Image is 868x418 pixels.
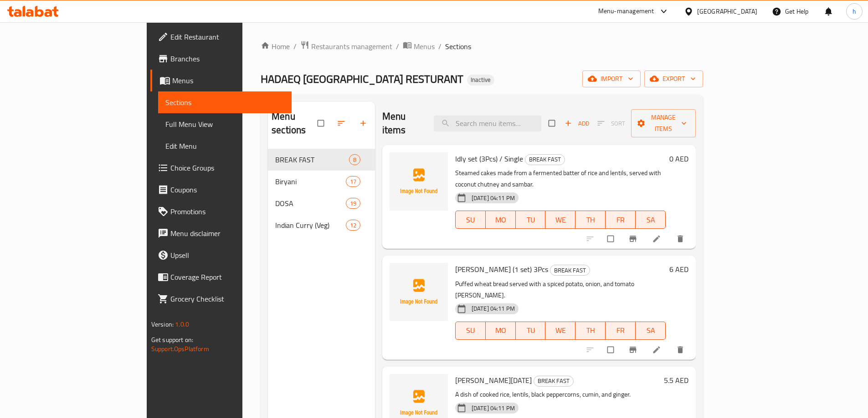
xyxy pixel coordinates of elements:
[516,211,546,229] button: TU
[172,75,284,86] span: Menus
[275,198,345,209] span: DOSA
[390,263,448,321] img: Poori Masala (1 set) 3Pcs
[459,324,482,337] span: SU
[455,167,666,190] p: Steamed cakes made from a fermented batter of rice and lentils, served with coconut chutney and s...
[519,213,542,227] span: TU
[636,322,666,340] button: SA
[669,152,688,165] h6: 0 AED
[516,322,546,340] button: TU
[272,110,318,137] h2: Menu sections
[382,110,423,137] h2: Menu items
[150,26,292,48] a: Edit Restaurant
[170,272,284,282] span: Coverage Report
[158,113,292,135] a: Full Menu View
[606,322,636,340] button: FR
[579,324,602,337] span: TH
[545,211,575,229] button: WE
[170,31,284,42] span: Edit Restaurant
[445,41,471,52] span: Sections
[606,211,636,229] button: FR
[151,343,209,355] a: Support.OpsPlatform
[150,70,292,91] a: Menus
[534,376,574,387] div: BREAK FAST
[639,213,662,227] span: SA
[489,324,512,337] span: MO
[311,41,392,52] span: Restaurants management
[549,213,572,227] span: WE
[579,213,602,227] span: TH
[396,41,399,52] li: /
[486,322,516,340] button: MO
[275,176,345,187] span: Biryani
[268,149,375,171] div: BREAK FAST8
[550,265,590,276] span: BREAK FAST
[165,119,284,130] span: Full Menu View
[638,112,688,135] span: Manage items
[652,73,696,85] span: export
[150,179,292,201] a: Coupons
[455,373,532,387] span: [PERSON_NAME][DATE]
[434,116,541,131] input: search
[150,48,292,70] a: Branches
[669,263,688,276] h6: 6 AED
[591,116,631,131] span: Select section first
[697,6,757,16] div: [GEOGRAPHIC_DATA]
[150,157,292,179] a: Choice Groups
[455,278,666,301] p: Puffed wheat bread served with a spiced potato, onion, and tomato [PERSON_NAME].
[455,211,486,229] button: SU
[602,341,621,358] span: Select to update
[562,116,591,131] button: Add
[534,376,573,386] span: BREAK FAST
[346,177,360,186] span: 17
[275,220,345,231] span: Indian Curry (Veg)
[545,322,575,340] button: WE
[150,244,292,266] a: Upsell
[455,322,486,340] button: SU
[459,213,482,227] span: SU
[312,115,331,132] span: Select all sections
[268,171,375,192] div: Biryani17
[623,229,645,249] button: Branch-specific-item
[275,154,349,165] div: BREAK FAST
[639,324,662,337] span: SA
[390,152,448,211] img: Idly set (3Pcs) / Single
[175,318,189,330] span: 1.0.0
[468,304,519,313] span: [DATE] 04:11 PM
[300,40,392,52] a: Restaurants management
[468,194,519,202] span: [DATE] 04:11 PM
[346,220,360,231] div: items
[349,156,360,164] span: 8
[261,40,703,52] nav: breadcrumb
[438,41,442,52] li: /
[170,293,284,304] span: Grocery Checklist
[602,230,621,247] span: Select to update
[670,340,692,360] button: delete
[170,53,284,64] span: Branches
[150,201,292,222] a: Promotions
[486,211,516,229] button: MO
[170,206,284,217] span: Promotions
[549,324,572,337] span: WE
[268,214,375,236] div: Indian Curry (Veg)12
[346,221,360,230] span: 12
[268,192,375,214] div: DOSA19
[575,211,606,229] button: TH
[631,109,696,137] button: Manage items
[353,113,375,133] button: Add section
[590,73,633,85] span: import
[652,234,663,243] a: Edit menu item
[414,41,435,52] span: Menus
[519,324,542,337] span: TU
[261,69,463,89] span: HADAEQ [GEOGRAPHIC_DATA] RESTURANT
[170,184,284,195] span: Coupons
[467,76,494,84] span: Inactive
[575,322,606,340] button: TH
[346,198,360,209] div: items
[170,250,284,261] span: Upsell
[151,334,193,346] span: Get support on:
[550,265,590,276] div: BREAK FAST
[644,71,703,87] button: export
[582,71,641,87] button: import
[346,199,360,208] span: 19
